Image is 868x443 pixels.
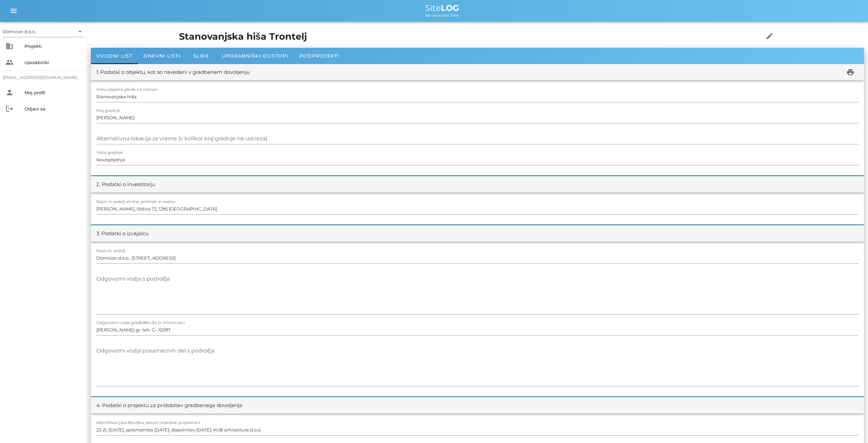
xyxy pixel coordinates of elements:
i: business [5,42,14,50]
label: Naziv in sedež [96,248,125,254]
div: Uporabniki [24,60,81,65]
div: Pripomoček za klepet [834,410,868,443]
b: LOG [441,3,459,13]
i: menu [9,7,18,15]
span: Slike [193,53,209,59]
i: print [846,68,854,76]
div: 1. Podatki o objektu, kot so navedeni v gradbenem dovoljenju [96,68,250,76]
span: Dnevni listi [143,53,180,59]
i: logout [5,105,14,113]
span: We value your time. [425,13,459,18]
i: person [5,88,14,97]
span: Podprojekti [299,53,339,59]
label: Kraj gradnje [96,108,120,113]
iframe: Chat Widget [834,410,868,443]
div: Domicon d.o.o. [3,26,84,37]
div: Odjavi se [24,106,81,112]
div: 2. Podatki o investitorju [96,181,155,188]
label: Vrsta gradnje [96,150,123,155]
div: Projekti [24,43,81,49]
span: Uporabniški dostopi [222,53,289,59]
i: edit [766,32,774,40]
label: Vrsta objekta glede na namen [96,87,158,92]
h1: Stanovanjska hiša Trontelj [179,30,726,44]
label: Identifikacijska številka, datum izdelave, projektant [96,420,200,425]
label: Odgovorni vodja gradbišča (če je imenovan) [96,320,184,325]
span: Site [425,3,459,13]
span: Uvodni list [96,53,133,59]
div: 3. Podatki o izvajalcu [96,230,149,238]
i: arrow_drop_down [76,27,84,36]
i: people [5,58,14,66]
div: Domicon d.o.o. [3,28,36,35]
div: 4. Podatki o projektu za pridobitev gradbenega dovoljenja [96,402,242,409]
div: Moj profil [24,90,81,95]
label: Naziv in sedež ali ime, priimek in naslov [96,199,176,204]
